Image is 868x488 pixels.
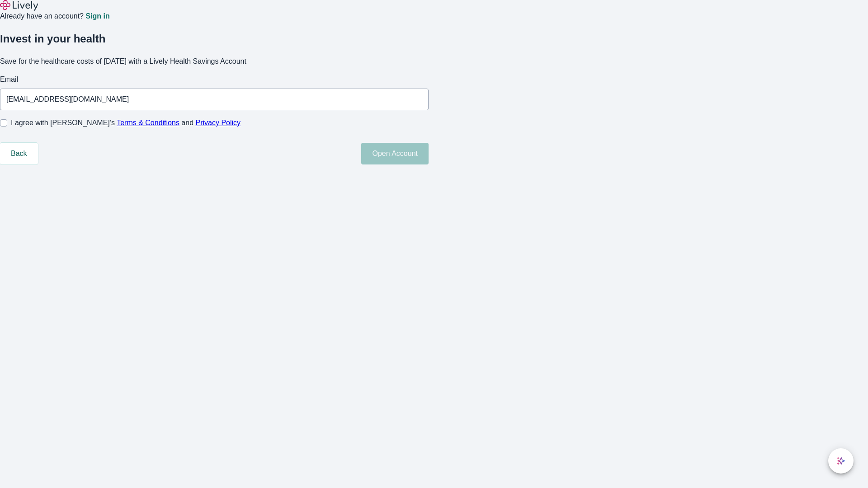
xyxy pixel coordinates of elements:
a: Privacy Policy [196,119,241,127]
a: Terms & Conditions [117,119,179,127]
svg: Lively AI Assistant [836,456,845,465]
button: chat [828,448,854,474]
span: I agree with [PERSON_NAME]’s and [11,117,241,128]
a: Sign in [85,13,109,20]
